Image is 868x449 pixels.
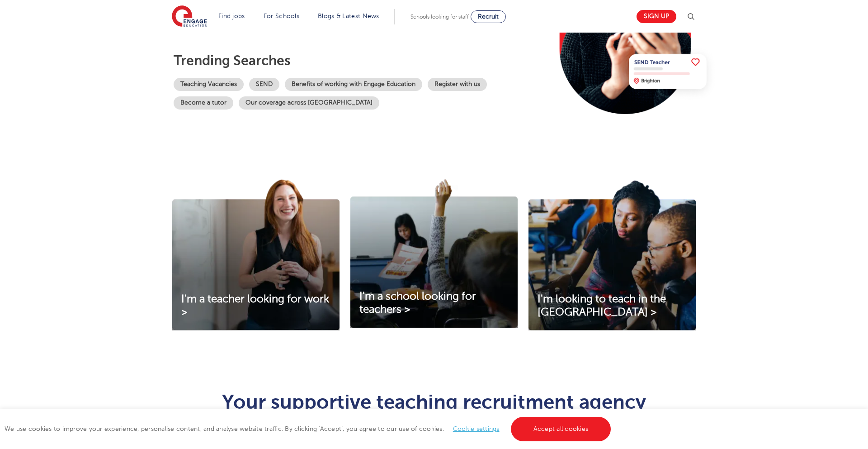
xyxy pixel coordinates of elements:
[174,78,244,91] a: Teaching Vacancies
[511,417,611,441] a: Accept all cookies
[528,179,696,330] img: I'm looking to teach in the UK
[285,78,422,91] a: Benefits of working with Engage Education
[181,293,329,318] span: I'm a teacher looking for work >
[218,13,245,19] a: Find jobs
[172,293,340,319] a: I'm a teacher looking for work >
[453,425,500,432] a: Cookie settings
[350,290,518,316] a: I'm a school looking for teachers >
[359,290,476,315] span: I'm a school looking for teachers >
[239,96,379,110] a: Our coverage across [GEOGRAPHIC_DATA]
[172,179,340,330] img: I'm a teacher looking for work
[249,78,279,91] a: SEND
[318,13,379,19] a: Blogs & Latest News
[172,5,207,28] img: Engage Education
[174,96,233,110] a: Become a tutor
[350,179,518,328] img: I'm a school looking for teachers
[471,10,506,23] a: Recruit
[410,14,469,20] span: Schools looking for staff
[478,13,499,20] span: Recruit
[538,293,666,318] span: I'm looking to teach in the [GEOGRAPHIC_DATA] >
[528,293,696,319] a: I'm looking to teach in the [GEOGRAPHIC_DATA] >
[637,10,676,23] a: Sign up
[212,392,656,412] h1: Your supportive teaching recruitment agency
[264,13,299,19] a: For Schools
[428,78,487,91] a: Register with us
[174,53,538,69] p: Trending searches
[5,425,613,432] span: We use cookies to improve your experience, personalise content, and analyse website traffic. By c...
